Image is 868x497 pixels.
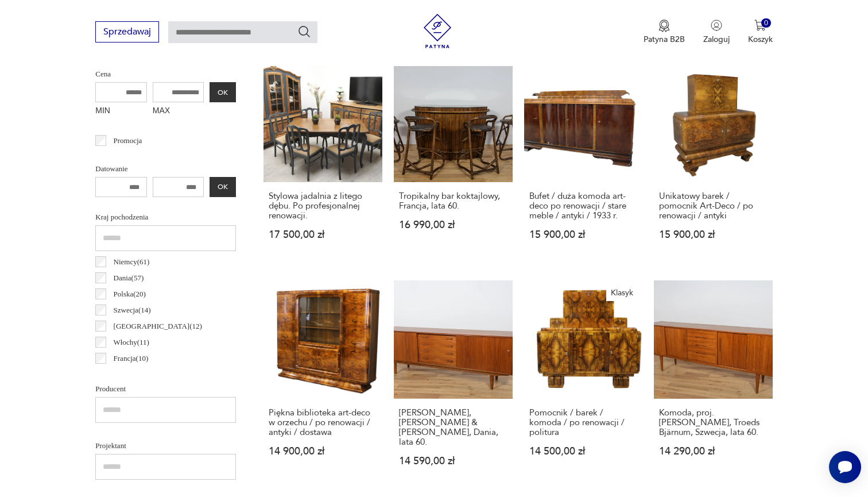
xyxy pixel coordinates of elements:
a: Sprzedawaj [95,29,159,37]
button: Zaloguj [703,20,730,45]
p: Włochy ( 11 ) [114,336,149,349]
img: Patyna - sklep z meblami i dekoracjami vintage [420,14,455,48]
button: Szukaj [297,25,311,38]
img: Ikona medalu [658,20,670,32]
h3: [PERSON_NAME], [PERSON_NAME] & [PERSON_NAME], Dania, lata 60. [399,408,507,447]
p: Kraj pochodzenia [95,211,236,224]
a: Tropikalny bar koktajlowy, Francja, lata 60.Tropikalny bar koktajlowy, Francja, lata 60.16 990,00 zł [394,63,513,262]
h3: Bufet / duża komoda art-deco po renowacji / stare meble / antyki / 1933 r. [529,191,638,221]
p: Zaloguj [703,34,730,45]
h3: Komoda, proj. [PERSON_NAME], Troeds Bjärnum, Szwecja, lata 60. [659,408,768,437]
h3: Unikatowy barek / pomocnik Art-Deco / po renowacji / antyki [659,191,768,221]
p: Dania ( 57 ) [114,272,144,284]
button: OK [210,82,236,102]
h3: Piękna biblioteka art-deco w orzechu / po renowacji / antyki / dostawa [269,408,377,437]
div: 0 [761,18,771,28]
p: Datowanie [95,163,236,175]
iframe: Smartsupp widget button [829,451,861,483]
h3: Pomocnik / barek / komoda / po renowacji / politura [529,408,638,437]
img: Ikonka użytkownika [711,20,722,31]
h3: Stylowa jadalnia z litego dębu. Po profesjonalnej renowacji. [269,191,377,221]
p: Szwecja ( 14 ) [114,304,151,317]
p: Promocja [114,134,142,147]
img: Ikona koszyka [754,20,766,31]
p: 17 500,00 zł [269,230,377,240]
button: 0Koszyk [748,20,773,45]
p: 15 900,00 zł [529,230,638,240]
a: Stylowa jadalnia z litego dębu. Po profesjonalnej renowacji.Stylowa jadalnia z litego dębu. Po pr... [263,63,382,262]
p: Patyna B2B [644,34,685,45]
p: 14 900,00 zł [269,446,377,456]
p: Niemcy ( 61 ) [114,256,150,268]
a: Komoda, proj. Nils Jonsson, Troeds Bjärnum, Szwecja, lata 60.Komoda, proj. [PERSON_NAME], Troeds ... [654,280,773,489]
p: Polska ( 20 ) [114,288,146,300]
p: Producent [95,383,236,395]
a: KlasykPomocnik / barek / komoda / po renowacji / polituraPomocnik / barek / komoda / po renowacji... [524,280,643,489]
p: Czechosłowacja ( 8 ) [114,368,171,381]
a: Ikona medaluPatyna B2B [644,20,685,45]
button: OK [210,177,236,197]
h3: Tropikalny bar koktajlowy, Francja, lata 60. [399,191,507,211]
p: 15 900,00 zł [659,230,768,240]
a: Unikatowy barek / pomocnik Art-Deco / po renowacji / antykiUnikatowy barek / pomocnik Art-Deco / ... [654,63,773,262]
label: MIN [95,102,147,121]
p: Koszyk [748,34,773,45]
a: Bufet / duża komoda art-deco po renowacji / stare meble / antyki / 1933 r.Bufet / duża komoda art... [524,63,643,262]
p: 14 590,00 zł [399,456,507,466]
label: MAX [153,102,204,121]
p: 16 990,00 zł [399,220,507,230]
p: 14 290,00 zł [659,446,768,456]
a: Piękna biblioteka art-deco w orzechu / po renowacji / antyki / dostawaPiękna biblioteka art-deco ... [263,280,382,489]
button: Patyna B2B [644,20,685,45]
p: Francja ( 10 ) [114,352,149,365]
p: [GEOGRAPHIC_DATA] ( 12 ) [114,320,202,333]
button: Sprzedawaj [95,21,159,43]
p: 14 500,00 zł [529,446,638,456]
a: Komoda, Clausen & Son, Dania, lata 60.[PERSON_NAME], [PERSON_NAME] & [PERSON_NAME], Dania, lata 6... [394,280,513,489]
p: Projektant [95,440,236,452]
p: Cena [95,68,236,80]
